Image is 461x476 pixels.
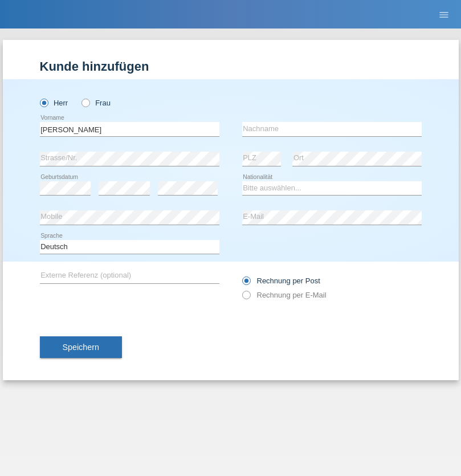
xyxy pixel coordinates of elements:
[40,99,68,107] label: Herr
[40,336,122,358] button: Speichern
[433,11,455,18] a: menu
[81,99,89,106] input: Frau
[40,59,422,74] h1: Kunde hinzufügen
[242,276,250,291] input: Rechnung per Post
[242,291,250,305] input: Rechnung per E-Mail
[81,99,111,107] label: Frau
[438,9,450,21] i: menu
[242,291,327,299] label: Rechnung per E-Mail
[242,276,320,285] label: Rechnung per Post
[40,99,47,106] input: Herr
[63,343,99,352] span: Speichern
